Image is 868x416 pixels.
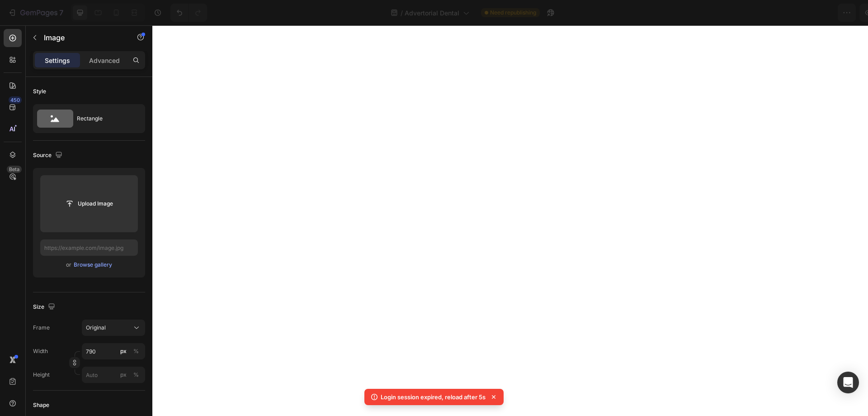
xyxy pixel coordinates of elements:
label: Frame [33,324,50,332]
button: Original [82,320,145,336]
iframe: Design area [152,25,868,416]
button: % [118,346,129,357]
div: % [133,347,139,355]
p: Image [44,32,121,43]
div: Shape [33,401,49,409]
p: Settings [45,56,70,65]
label: Width [33,347,48,355]
span: or [66,259,71,270]
div: Size [33,301,57,313]
p: Advanced [89,56,120,65]
label: Height [33,371,50,379]
div: 450 [9,96,22,104]
div: Beta [7,166,22,173]
div: Open Intercom Messenger [837,372,859,393]
div: Source [33,149,64,162]
span: Original [86,324,106,332]
span: Save [782,9,797,17]
button: px [131,369,142,380]
span: / [401,8,403,18]
button: px [131,346,142,357]
button: % [118,369,129,380]
div: Undo/Redo [170,4,207,22]
span: Advertorial Dental [405,8,459,18]
button: Upload Image [57,196,121,212]
button: Browse gallery [73,260,113,269]
div: Rectangle [77,108,132,129]
span: Need republishing [490,9,536,17]
input: px% [82,343,145,359]
p: Login session expired, reload after 5s [381,392,486,402]
div: px [120,347,127,355]
button: 7 [4,4,67,22]
div: px [120,371,127,379]
p: 7 [59,7,63,18]
div: Style [33,87,46,96]
input: https://example.com/image.jpg [40,239,138,256]
div: Publish [816,8,838,18]
div: Browse gallery [74,261,112,269]
button: Publish [808,4,846,22]
button: Save [774,4,804,22]
div: % [133,371,139,379]
input: px% [82,367,145,383]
